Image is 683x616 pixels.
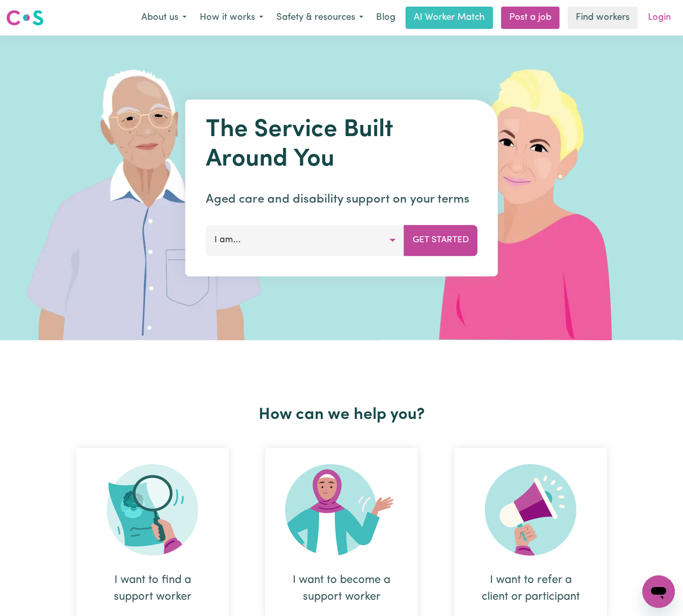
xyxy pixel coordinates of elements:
div: I want to find a support worker [101,572,204,605]
p: Aged care and disability support on your terms [206,190,478,209]
h2: How can we help you? [58,405,625,425]
button: About us [135,7,193,28]
a: Blog [370,7,401,29]
a: AI Worker Match [406,7,493,29]
a: Login [642,7,677,29]
button: How it works [193,7,270,28]
h1: The Service Built Around You [206,116,478,174]
button: I am... [206,225,405,255]
a: Careseekers logo [6,6,44,29]
iframe: Button to launch messaging window [642,575,675,608]
img: Careseekers logo [6,9,44,27]
a: Post a job [501,7,560,29]
button: Get Started [404,225,478,255]
a: Find workers [568,7,638,29]
button: Safety & resources [270,7,370,28]
div: I want to become a support worker [290,572,393,605]
div: I want to refer a client or participant [479,572,582,605]
img: Refer [485,464,576,556]
img: Search [107,464,198,556]
img: Become Worker [285,464,398,556]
